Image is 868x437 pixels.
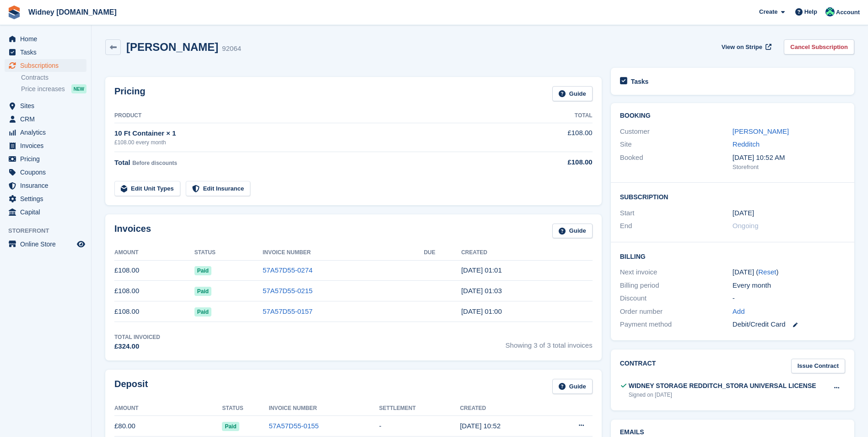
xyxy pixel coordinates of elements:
td: £80.00 [114,416,222,437]
div: Site [620,139,733,150]
time: 2025-06-27 00:00:20 UTC [461,307,502,315]
span: View on Stripe [722,43,762,52]
div: Payment method [620,319,733,330]
div: End [620,221,733,231]
span: CRM [20,113,75,126]
a: 57A57D55-0215 [263,287,313,295]
div: 92064 [222,44,241,54]
h2: Emails [620,429,845,436]
span: Sites [20,99,75,112]
span: Showing 3 of 3 total invoices [506,333,593,352]
a: menu [5,99,86,112]
div: WIDNEY STORAGE REDDITCH_STORA UNIVERSAL LICENSE [629,381,816,391]
a: menu [5,139,86,152]
span: Before discounts [132,160,177,166]
a: menu [5,166,86,179]
div: £324.00 [114,341,160,352]
h2: Invoices [114,224,151,239]
div: Start [620,208,733,218]
a: Cancel Subscription [784,39,854,55]
span: Paid [194,266,211,275]
span: Price increases [21,85,65,93]
span: Paid [194,307,211,317]
h2: Contract [620,359,656,374]
a: menu [5,192,86,205]
div: 10 Ft Container × 1 [114,128,518,139]
div: Next invoice [620,267,733,278]
div: Total Invoiced [114,333,160,341]
th: Invoice Number [269,401,379,416]
a: menu [5,206,86,218]
div: - [733,293,845,304]
a: [PERSON_NAME] [733,127,789,135]
div: Discount [620,293,733,304]
span: Help [804,7,817,16]
th: Due [424,246,461,260]
span: Account [836,8,860,17]
h2: Subscription [620,192,845,201]
a: menu [5,33,86,45]
span: Paid [222,422,239,431]
a: Add [733,306,745,317]
span: Pricing [20,153,75,165]
span: Capital [20,206,75,218]
img: Emma [825,7,835,16]
a: menu [5,113,86,126]
a: Guide [552,379,593,394]
span: Analytics [20,126,75,139]
span: Total [114,158,130,166]
span: Insurance [20,179,75,192]
div: Every month [733,280,845,291]
a: Preview store [75,239,86,250]
a: 57A57D55-0274 [263,266,313,274]
th: Amount [114,401,222,416]
span: Create [759,7,777,16]
a: Edit Insurance [186,181,251,196]
span: Settings [20,192,75,205]
span: Tasks [20,46,75,59]
td: - [379,416,460,437]
div: Billing period [620,280,733,291]
a: Contracts [21,73,86,82]
th: Created [460,401,550,416]
th: Invoice Number [263,246,424,260]
a: Price increases NEW [21,84,86,94]
span: Online Store [20,238,75,251]
div: Booked [620,153,733,172]
div: Customer [620,126,733,137]
a: menu [5,179,86,192]
div: £108.00 [518,157,592,168]
a: menu [5,238,86,251]
time: 2025-06-23 09:52:40 UTC [460,422,501,430]
div: NEW [71,84,86,93]
a: Redditch [733,140,760,148]
th: Product [114,109,518,123]
a: 57A57D55-0155 [269,422,318,430]
h2: Booking [620,112,845,120]
div: Debit/Credit Card [733,319,845,330]
h2: Deposit [114,379,148,394]
td: £108.00 [114,260,194,281]
a: menu [5,126,86,139]
th: Settlement [379,401,460,416]
th: Total [518,109,592,123]
td: £108.00 [518,123,592,152]
td: £108.00 [114,281,194,301]
a: Reset [758,268,776,276]
span: Paid [194,287,211,296]
h2: Tasks [631,77,649,86]
h2: Pricing [114,86,146,101]
div: Order number [620,306,733,317]
div: [DATE] 10:52 AM [733,153,845,163]
span: Ongoing [733,222,759,229]
a: Edit Unit Types [114,181,180,196]
a: Guide [552,86,593,101]
a: Guide [552,224,593,239]
a: menu [5,153,86,165]
span: Invoices [20,139,75,152]
time: 2025-06-27 00:00:00 UTC [733,208,754,218]
a: menu [5,59,86,72]
time: 2025-07-27 00:03:27 UTC [461,287,502,295]
h2: [PERSON_NAME] [126,41,218,53]
th: Status [222,401,269,416]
